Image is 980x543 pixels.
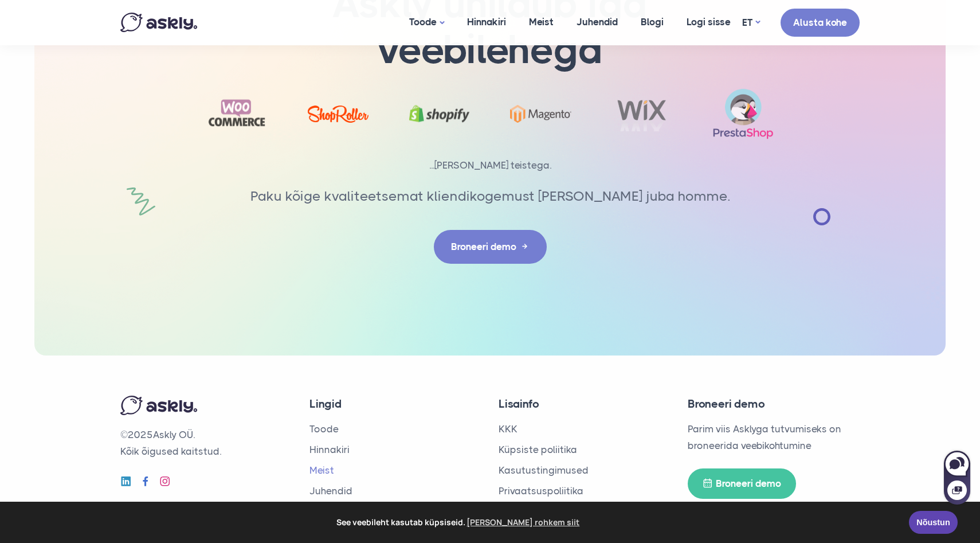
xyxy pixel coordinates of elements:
a: ET [742,14,760,31]
h4: Broneeri demo [688,396,860,412]
a: Alusta kohe [781,9,860,37]
a: KKK [499,423,518,435]
img: Wix [611,96,673,131]
a: Juhendid [309,485,352,497]
img: prestashop [712,88,774,140]
img: Woocommerce [206,95,268,132]
img: Magento [510,105,571,123]
span: 2025 [128,429,153,440]
a: Hinnakiri [309,444,350,455]
img: Askly logo [120,396,197,415]
a: Nõustun [909,511,958,534]
img: Shopify [409,97,470,131]
a: Küpsiste poliitika [499,444,577,455]
p: © Askly OÜ. Kõik õigused kaitstud. [120,427,292,460]
p: Parim viis Asklyga tutvumiseks on broneerida veebikohtumine [688,421,860,454]
a: Broneeri demo [688,468,796,499]
span: See veebileht kasutab küpsiseid. [17,514,901,531]
a: Broneeri demo [434,230,547,264]
a: Meist [309,464,334,476]
p: Paku kõige kvaliteetsemat kliendikogemust [PERSON_NAME] juba homme. [246,185,734,207]
h4: Lingid [309,396,481,412]
a: Toode [309,423,339,435]
a: Privaatsuspoliitika [499,485,583,497]
iframe: Askly chat [943,448,971,506]
a: Kasutustingimused [499,464,589,476]
a: learn more about cookies [465,514,582,531]
img: ShopRoller [308,106,369,123]
img: Askly [120,13,197,32]
h4: Lisainfo [499,396,671,412]
p: ...[PERSON_NAME] teistega. [183,157,797,174]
